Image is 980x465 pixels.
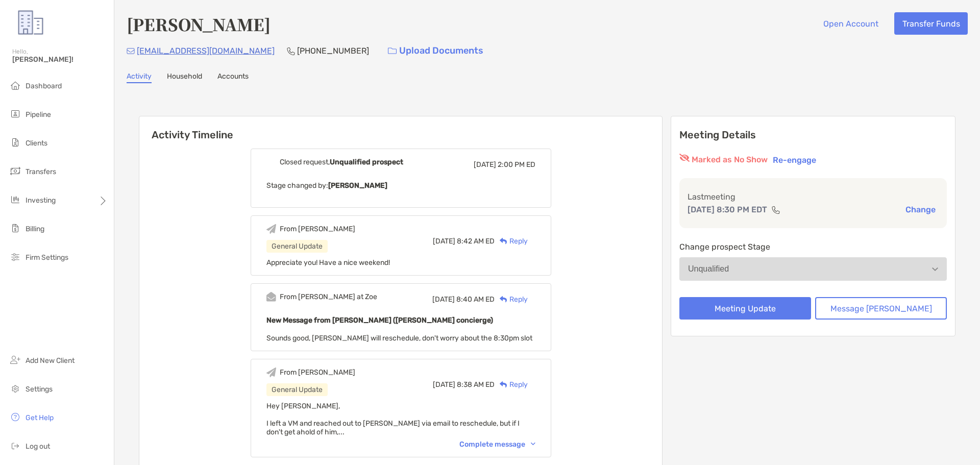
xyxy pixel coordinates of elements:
[12,4,49,41] img: Zoe Logo
[26,82,62,90] span: Dashboard
[266,334,532,342] span: Sounds good, [PERSON_NAME] will reschedule, don't worry about the 8:30pm slot
[495,379,528,390] div: Reply
[679,240,947,253] p: Change prospect Stage
[9,222,21,234] img: billing icon
[495,236,528,247] div: Reply
[459,440,535,449] div: Complete message
[9,382,21,395] img: settings icon
[266,402,520,436] span: Hey [PERSON_NAME], I left a VM and reached out to [PERSON_NAME] via email to reschedule, but if I...
[9,108,21,120] img: pipeline icon
[9,136,21,149] img: clients icon
[9,411,21,423] img: get-help icon
[432,295,455,304] span: [DATE]
[495,294,528,305] div: Reply
[932,267,938,271] img: Open dropdown arrow
[26,356,75,365] span: Add New Client
[26,110,51,119] span: Pipeline
[26,167,56,176] span: Transfers
[266,383,328,396] div: General Update
[500,296,507,303] img: Reply icon
[9,193,21,206] img: investing icon
[474,160,496,169] span: [DATE]
[9,165,21,177] img: transfers icon
[217,72,249,83] a: Accounts
[328,181,387,190] b: [PERSON_NAME]
[894,12,968,35] button: Transfer Funds
[815,12,886,35] button: Open Account
[9,439,21,452] img: logout icon
[266,224,276,234] img: Event icon
[26,413,54,422] span: Get Help
[297,44,369,57] p: [PHONE_NUMBER]
[433,237,455,246] span: [DATE]
[139,116,662,141] h6: Activity Timeline
[815,297,947,320] button: Message [PERSON_NAME]
[280,292,377,301] div: From [PERSON_NAME] at Zoe
[280,225,355,233] div: From [PERSON_NAME]
[388,47,397,55] img: button icon
[679,257,947,281] button: Unqualified
[500,381,507,388] img: Reply icon
[9,251,21,263] img: firm-settings icon
[26,442,50,451] span: Log out
[12,55,108,64] span: [PERSON_NAME]!
[287,47,295,55] img: Phone Icon
[26,196,56,205] span: Investing
[679,154,690,162] img: red eyr
[770,154,819,166] button: Re-engage
[531,443,535,446] img: Chevron icon
[771,206,780,214] img: communication type
[692,154,768,166] p: Marked as No Show
[9,79,21,91] img: dashboard icon
[280,158,403,166] div: Closed request,
[266,179,535,192] p: Stage changed by:
[456,295,495,304] span: 8:40 AM ED
[137,44,275,57] p: [EMAIL_ADDRESS][DOMAIN_NAME]
[688,203,767,216] p: [DATE] 8:30 PM EDT
[500,238,507,244] img: Reply icon
[381,40,490,62] a: Upload Documents
[433,380,455,389] span: [DATE]
[26,139,47,148] span: Clients
[902,204,939,215] button: Change
[266,258,390,267] span: Appreciate you! Have a nice weekend!
[9,354,21,366] img: add_new_client icon
[26,253,68,262] span: Firm Settings
[266,157,276,167] img: Event icon
[498,160,535,169] span: 2:00 PM ED
[26,385,53,394] span: Settings
[266,292,276,302] img: Event icon
[167,72,202,83] a: Household
[266,240,328,253] div: General Update
[457,380,495,389] span: 8:38 AM ED
[457,237,495,246] span: 8:42 AM ED
[266,316,493,325] b: New Message from [PERSON_NAME] ([PERSON_NAME] concierge)
[26,225,44,233] span: Billing
[679,297,811,320] button: Meeting Update
[679,129,947,141] p: Meeting Details
[127,12,271,36] h4: [PERSON_NAME]
[280,368,355,377] div: From [PERSON_NAME]
[688,264,729,274] div: Unqualified
[266,368,276,377] img: Event icon
[330,158,403,166] b: Unqualified prospect
[688,190,939,203] p: Last meeting
[127,72,152,83] a: Activity
[127,48,135,54] img: Email Icon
